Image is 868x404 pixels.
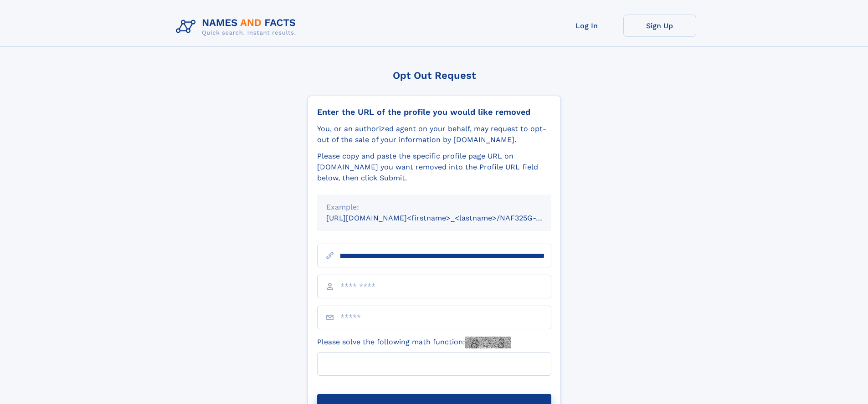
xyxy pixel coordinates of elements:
[623,15,696,37] a: Sign Up
[326,214,569,222] small: [URL][DOMAIN_NAME]<firstname>_<lastname>/NAF325G-xxxxxxxx
[326,202,542,213] div: Example:
[317,123,551,145] div: You, or an authorized agent on your behalf, may request to opt-out of the sale of your informatio...
[317,107,551,117] div: Enter the URL of the profile you would like removed
[317,151,551,184] div: Please copy and paste the specific profile page URL on [DOMAIN_NAME] you want removed into the Pr...
[308,70,561,81] div: Opt Out Request
[172,15,303,39] img: Logo Names and Facts
[550,15,623,37] a: Log In
[317,337,511,348] label: Please solve the following math function:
